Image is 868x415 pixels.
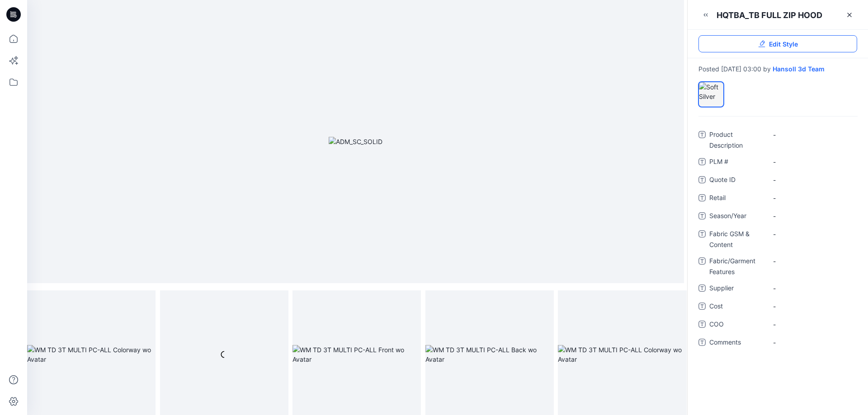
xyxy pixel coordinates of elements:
[773,175,851,185] span: -
[709,301,764,313] span: Cost
[709,337,764,350] span: Comments
[709,228,764,250] span: Fabric GSM & Content
[717,9,822,21] div: HQTBA_TB FULL ZIP HOOD
[698,8,713,22] button: Minimize
[773,130,851,140] span: -
[709,283,764,295] span: Supplier
[698,35,857,52] a: Edit Style
[709,156,764,169] span: PLM #
[698,65,857,73] div: Posted [DATE] 03:00 by
[27,345,156,364] img: WM TD 3T MULTI PC-ALL Colorway wo Avatar
[773,65,825,73] a: Hansoll 3d Team
[773,320,851,329] span: -
[558,345,686,364] img: WM TD 3T MULTI PC-ALL Colorway wo Avatar
[709,174,764,187] span: Quote ID
[329,137,382,146] img: ADM_SC_SOLID
[773,338,851,347] span: -
[292,345,421,364] img: WM TD 3T MULTI PC-ALL Front wo Avatar
[773,256,851,266] span: -
[773,302,851,311] span: -
[709,192,764,205] span: Retail
[773,284,851,293] span: -
[773,157,851,167] span: -
[773,193,851,203] span: -
[773,229,851,239] span: -
[709,129,764,151] span: Product Description
[769,39,798,49] span: Edit Style
[425,345,554,364] img: WM TD 3T MULTI PC-ALL Back wo Avatar
[842,8,857,22] a: Close Style Presentation
[709,319,764,331] span: COO
[709,210,764,223] span: Season/Year
[709,256,764,277] span: Fabric/Garment Features
[698,82,724,107] div: Soft Silver
[773,211,851,221] span: -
